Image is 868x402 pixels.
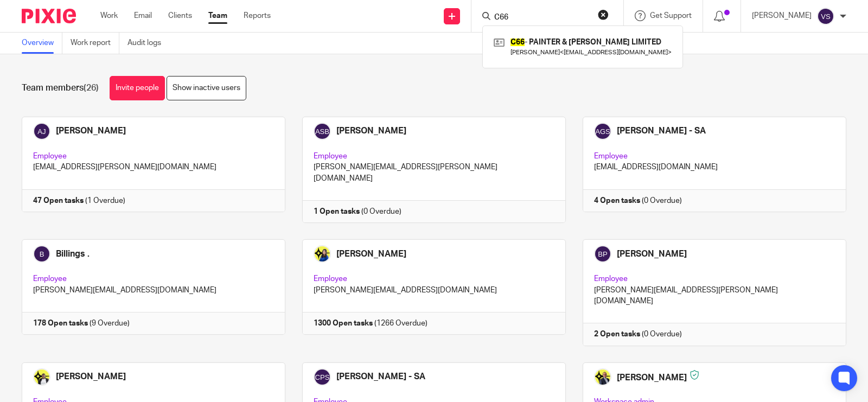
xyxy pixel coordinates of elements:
[493,13,591,23] input: Search
[134,10,152,21] a: Email
[650,12,692,20] span: Get Support
[22,9,76,23] img: Pixie
[208,10,227,21] a: Team
[167,76,246,100] a: Show inactive users
[598,9,609,20] button: Clear
[127,33,169,54] a: Audit logs
[752,10,812,21] p: [PERSON_NAME]
[100,10,118,21] a: Work
[168,10,192,21] a: Clients
[817,8,834,25] img: svg%3E
[84,84,99,92] span: (26)
[22,33,62,54] a: Overview
[110,76,165,100] a: Invite people
[244,10,271,21] a: Reports
[71,33,119,54] a: Work report
[22,82,99,94] h1: Team members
